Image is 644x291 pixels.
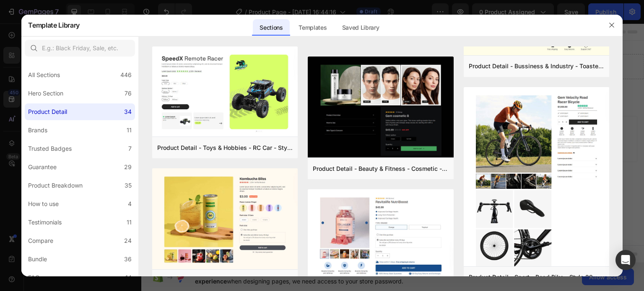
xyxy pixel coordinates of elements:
[226,117,271,125] span: from URL or image
[615,250,636,270] div: Open Intercom Messenger
[157,143,293,153] div: Product Detail - Toys & Hobbies - RC Car - Style 30
[28,125,47,135] div: Brands
[335,19,386,36] div: Saved Library
[28,88,63,98] div: Hero Section
[124,236,132,246] div: 24
[124,254,132,264] div: 36
[124,162,132,172] div: 29
[28,162,57,172] div: Guarantee
[157,117,215,125] span: inspired by CRO experts
[28,14,80,36] h2: Template Library
[157,275,293,285] div: Product Detail - Food & Drink - Kombucha - Style 39
[28,273,43,283] div: FAQs
[25,40,135,57] input: E.g.: Black Friday, Sale, etc.
[152,168,298,270] img: pd39.png
[125,88,132,98] div: 76
[282,117,345,125] span: then drag & drop elements
[232,88,272,97] span: Add section
[469,61,604,71] div: Product Detail - Bussiness & Industry - Toaster - Style 33
[127,217,132,227] div: 11
[107,40,151,46] div: Drop element here
[288,107,340,116] div: Add blank section
[28,144,72,154] div: Trusted Badges
[253,19,289,36] div: Sections
[124,107,132,117] div: 34
[28,70,60,80] div: All Sections
[362,40,406,46] div: Drop element here
[28,217,62,227] div: Testimonials
[127,125,132,135] div: 11
[28,107,67,117] div: Product Detail
[128,199,132,209] div: 4
[28,254,47,264] div: Bundle
[28,236,53,246] div: Compare
[28,199,59,209] div: How to use
[308,57,453,159] img: pr12.png
[292,19,333,36] div: Templates
[125,273,132,283] div: 14
[120,70,132,80] div: 446
[128,144,132,154] div: 7
[469,272,593,282] div: Product Detail - Sport - Road Bike - Style 29
[28,180,83,191] div: Product Breakdown
[227,107,271,116] div: Generate layout
[161,107,212,116] div: Choose templates
[313,164,448,174] div: Product Detail - Beauty & Fitness - Cosmetic - Style 17
[152,46,298,139] img: pd30.png
[125,180,132,191] div: 35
